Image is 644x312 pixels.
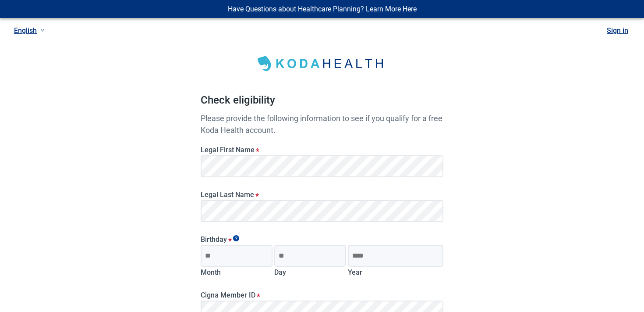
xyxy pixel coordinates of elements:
span: Show tooltip [233,235,239,241]
img: Koda Health [252,53,392,75]
label: Cigna Member ID [201,291,443,299]
a: Sign in [607,26,628,35]
h1: Check eligibility [201,92,443,112]
p: Please provide the following information to see if you qualify for a free Koda Health account. [201,112,443,136]
label: Month [201,268,221,276]
a: Have Questions about Healthcare Planning? Learn More Here [228,5,417,13]
label: Year [348,268,362,276]
span: down [40,28,45,32]
input: Birth year [348,245,443,267]
label: Legal First Name [201,146,443,154]
input: Birth month [201,245,272,267]
label: Legal Last Name [201,190,443,199]
a: Current language: English [11,23,48,38]
input: Birth day [274,245,346,267]
legend: Birthday [201,235,443,244]
label: Day [274,268,286,276]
